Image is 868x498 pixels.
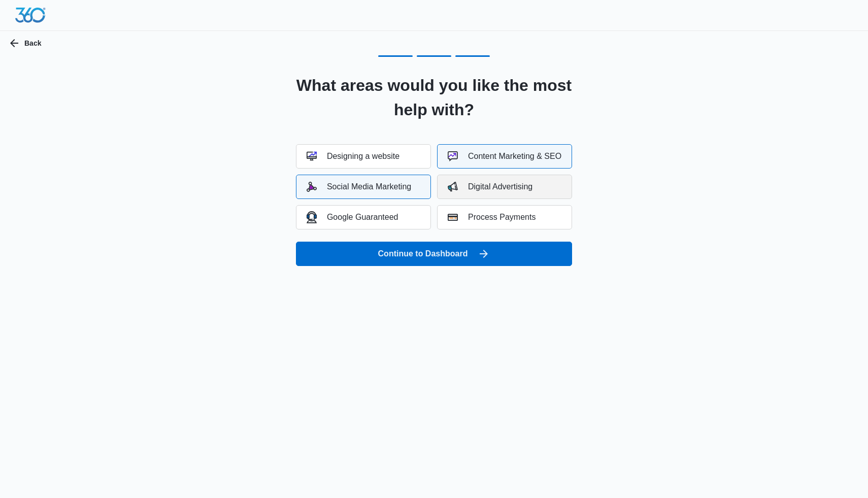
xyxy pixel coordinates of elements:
button: Google Guaranteed [296,205,431,229]
button: Process Payments [437,205,572,229]
button: Continue to Dashboard [296,242,572,266]
div: Designing a website [307,151,399,161]
div: Process Payments [448,212,536,222]
button: Digital Advertising [437,175,572,199]
div: Google Guaranteed [307,211,398,223]
h2: What areas would you like the most help with? [283,73,585,122]
div: Content Marketing & SEO [448,151,561,161]
button: Content Marketing & SEO [437,144,572,169]
div: Digital Advertising [448,182,532,192]
div: Social Media Marketing [307,182,411,192]
button: Social Media Marketing [296,175,431,199]
button: Designing a website [296,144,431,169]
